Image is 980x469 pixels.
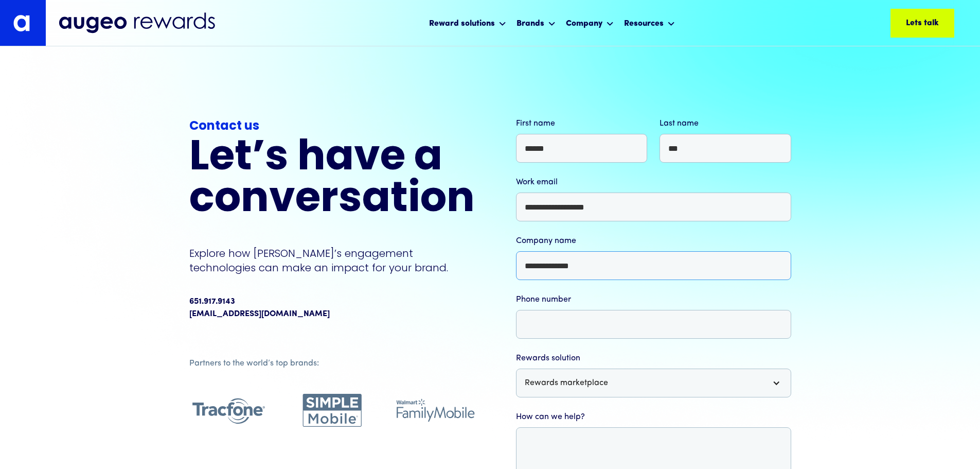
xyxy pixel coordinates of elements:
div: 651.917.9143 [189,296,235,308]
div: Company [563,9,616,37]
div: Resources [624,18,664,30]
p: Explore how [PERSON_NAME]’s engagement technologies can make an impact for your brand. [189,246,475,275]
img: Client logo who trusts Augeo to maximize engagement. [293,394,371,427]
div: Reward solutions [426,9,509,37]
div: Rewards marketplace [516,369,791,397]
img: Client logo who trusts Augeo to maximize engagement. [396,394,475,427]
div: Partners to the world’s top brands: [189,357,475,370]
label: Work email [516,176,791,188]
label: First name [516,117,648,130]
label: How can we help? [516,411,791,423]
a: Lets talk [890,9,954,38]
div: Rewards marketplace [525,377,608,389]
div: Brands [516,18,544,30]
h2: Let’s have a conversation [189,138,475,221]
div: Reward solutions [429,18,495,30]
img: Augeo Rewards business unit full logo in midnight blue. [59,12,215,34]
div: Resources [621,9,678,37]
label: Last name [660,117,791,130]
label: Phone number [516,293,791,306]
label: Company name [516,235,791,247]
div: Brands [514,9,558,37]
div: Company [566,18,602,30]
label: Rewards solution [516,352,791,364]
div: Contact us [189,117,475,136]
img: Client logo who trusts Augeo to maximize engagement. [189,394,268,427]
a: [EMAIL_ADDRESS][DOMAIN_NAME] [189,308,330,320]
